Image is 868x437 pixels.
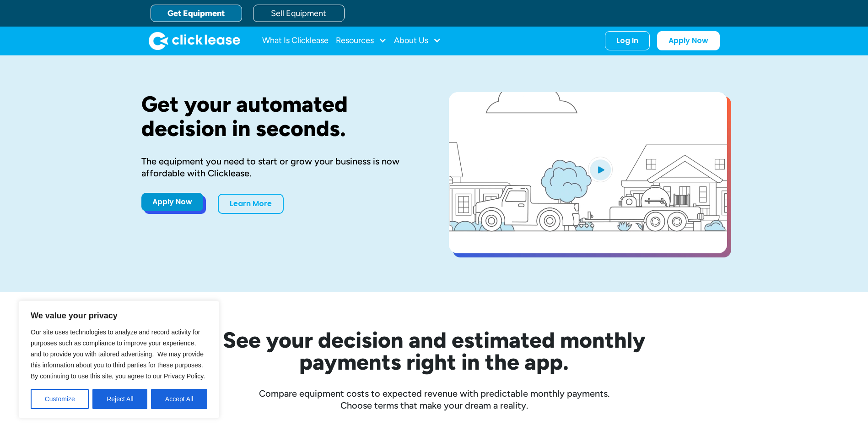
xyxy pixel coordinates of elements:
a: home [149,32,240,50]
a: Apply Now [657,31,720,50]
a: open lightbox [449,92,727,253]
button: Accept All [151,389,207,409]
h1: Get your automated decision in seconds. [141,92,420,141]
button: Reject All [92,389,147,409]
div: Resources [336,32,387,50]
a: What Is Clicklease [262,32,329,50]
span: Our site uses technologies to analyze and record activity for purposes such as compliance to impr... [31,328,205,380]
a: Apply Now [141,193,203,211]
p: We value your privacy [31,310,207,321]
div: Log In [616,36,638,45]
a: Sell Equipment [253,5,345,22]
div: Compare equipment costs to expected revenue with predictable monthly payments. Choose terms that ... [141,388,727,411]
div: About Us [394,32,441,50]
a: Get Equipment [151,5,242,22]
img: Clicklease logo [149,32,240,50]
img: Blue play button logo on a light blue circular background [588,157,613,182]
a: Learn More [218,194,284,214]
h2: See your decision and estimated monthly payments right in the app. [178,329,690,373]
button: Customize [31,389,89,409]
div: The equipment you need to start or grow your business is now affordable with Clicklease. [141,155,420,179]
div: We value your privacy [18,300,220,419]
